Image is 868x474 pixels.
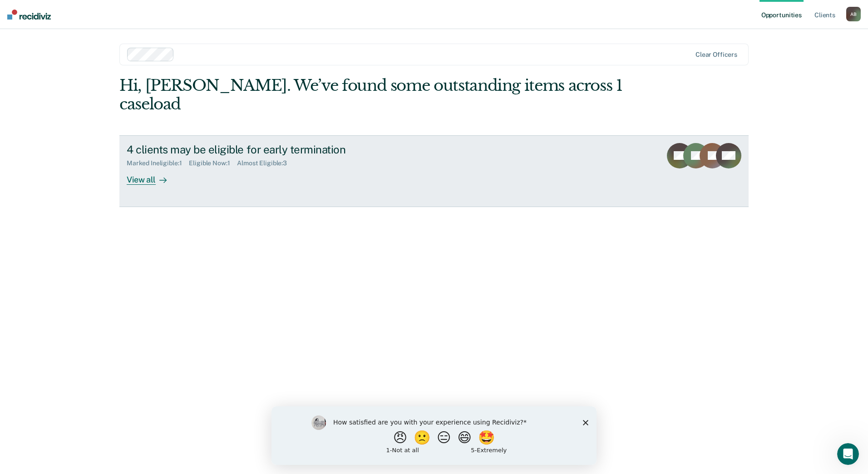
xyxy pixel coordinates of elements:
[7,10,51,20] img: Recidiviz
[837,443,859,465] iframe: Intercom live chat
[119,76,623,114] div: Hi, [PERSON_NAME]. We’ve found some outstanding items across 1 caseload
[695,51,737,59] div: Clear officers
[846,7,861,21] button: AB
[846,7,861,21] div: A B
[189,159,237,167] div: Eligible Now : 1
[271,406,597,465] iframe: Survey by Kim from Recidiviz
[127,143,445,156] div: 4 clients may be eligible for early termination
[127,167,178,185] div: View all
[127,159,189,167] div: Marked Ineligible : 1
[119,135,749,207] a: 4 clients may be eligible for early terminationMarked Ineligible:1Eligible Now:1Almost Eligible:3...
[237,159,294,167] div: Almost Eligible : 3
